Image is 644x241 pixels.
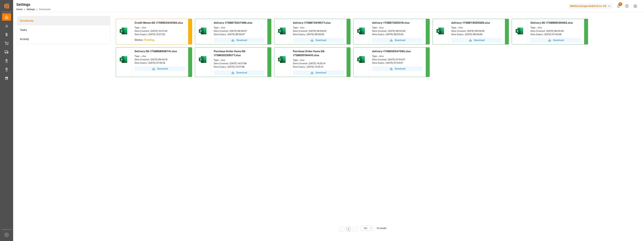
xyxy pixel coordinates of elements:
a: 1 [348,228,349,230]
div: Date Created : [DATE] 08:45:26 [530,29,581,33]
span: Download [395,67,405,70]
div: Melitta Europa GmbH & Co. KG [569,3,613,9]
span: 9 [618,2,622,6]
img: microsoft-excel-2019--v1.png [119,26,128,35]
div: Type : .xlsx [451,26,502,29]
button: Download [372,38,423,42]
span: delivery-1758873029328.xlsx [451,21,490,24]
div: Date Expiry : [DATE] 07:42:18 [135,61,185,65]
div: Date Expiry : [DATE] 08:56:59 [293,33,344,36]
img: microsoft-excel-2019--v1.png [515,26,524,35]
div: Type : .xlsx [214,26,264,29]
div: Date Created : [DATE] 09:56:59 [293,29,344,33]
div: Date Expiry : [DATE] 08:50:29 [451,33,502,36]
a: Tasks [17,25,110,35]
span: Download [157,67,168,70]
div: Type : .xlsx [293,26,344,29]
sapn: Pending [144,38,154,41]
img: microsoft-excel-2019--v1.png [198,55,207,64]
span: Download [236,38,247,42]
a: Activity [17,35,110,44]
img: microsoft-excel-2019--v1.png [277,55,286,64]
img: microsoft-excel-2019--v1.png [357,55,366,64]
div: Date Created : [DATE] 09:59:07 [214,29,264,33]
div: Type : .xlsx [293,58,344,62]
span: Download [316,38,326,42]
div: Date Created : [DATE] 09:50:29 [451,29,502,33]
div: Date Created : [DATE] 09:55:03 [372,29,423,33]
img: microsoft-excel-2019--v1.png [277,26,286,35]
span: delivery-1758002047095.xlsx [372,50,411,53]
div: Type : .xlsx [135,54,185,58]
a: Downloads [17,16,110,25]
span: Download [395,38,405,42]
div: Date Created : [DATE] 14:57:08 [214,62,264,65]
button: Download [293,38,344,42]
button: Download [135,66,185,71]
span: delivery-1758873547496.xlsx [214,21,252,24]
div: Date Expiry : [DATE] 08:55:03 [372,33,423,36]
span: Credit Memo DE-1759923443184.xlsx [135,21,183,24]
span: Delivery DE-1758868938741.xlsx [135,50,177,53]
img: microsoft-excel-2019--v1.png [357,26,366,35]
span: Purchase Order Items DE-1758632228577.xlsx [214,50,246,57]
div: Date Expiry : [DATE] 14:57:08 [214,65,264,69]
button: Download [530,38,581,42]
a: Home [16,8,23,11]
span: Purchase Order Items DE-1758630194410.xlsx [293,50,326,57]
span: Delivery DE-1758869126463.xlsx [530,21,573,24]
button: show 9 new notifications [614,2,623,10]
div: Type : .xlsx [530,26,581,29]
div: Date Created : [DATE] 14:23:14 [293,62,344,65]
a: Settings [27,8,35,11]
div: Date Expiry : [DATE] 08:59:07 [214,33,264,36]
div: Status : [132,37,188,44]
div: Type : .xlsx [135,26,185,29]
li: Previous Page [339,226,344,232]
span: 10 results [377,227,386,230]
div: Settings [16,2,50,7]
div: Date Expiry : [DATE] 07:54:07 [372,61,423,65]
img: microsoft-excel-2019--v1.png [436,26,445,35]
button: Download [293,70,344,75]
button: Download [451,38,502,42]
div: Type : .xlsx [214,58,264,62]
div: Date Created : [DATE] 07:54:07 [372,58,423,61]
button: open menu [361,226,374,231]
li: Next Page [353,226,358,232]
div: Date Created : [DATE] 13:37:23 [135,29,185,33]
button: Download [214,38,264,42]
div: Type : .xlsx [372,26,423,29]
span: delivery-1758873303119.xlsx [372,21,410,24]
span: Download [553,38,564,42]
span: Download [474,38,485,42]
div: Date Created : [DATE] 08:42:18 [135,58,185,61]
button: Download [372,66,423,71]
div: Date Expiry : [DATE] 14:23:14 [293,65,344,69]
div: Type : .xlsx [372,54,423,58]
li: 1 [346,226,351,232]
span: Download [236,71,247,74]
span: delivery-1758873419577.xlsx [293,21,331,24]
div: Date Expiry : [DATE] 12:37:23 [135,33,185,36]
div: Date Expiry : [DATE] 07:45:26 [530,33,581,36]
span: 100 [363,227,367,230]
span: Download [316,71,326,74]
img: microsoft-excel-2019--v1.png [198,26,207,35]
button: Help Center [623,2,631,10]
img: microsoft-excel-2019--v1.png [119,55,128,64]
button: Download [214,70,264,75]
button: Melitta Europa GmbH & Co. KG [569,2,614,10]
